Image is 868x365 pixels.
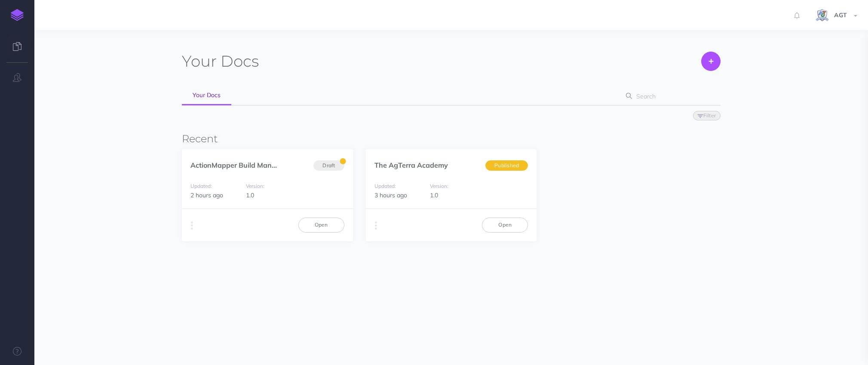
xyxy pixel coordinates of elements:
[190,191,223,199] span: 2 hours ago
[693,111,721,120] button: Filter
[182,52,259,71] h1: Docs
[634,89,707,104] input: Search
[193,91,221,99] span: Your Docs
[246,191,254,199] span: 1.0
[191,220,193,232] i: More actions
[482,218,528,232] a: Open
[430,183,448,189] small: Version:
[190,161,277,169] a: ActionMapper Build Man...
[815,8,830,23] img: iCxL6hB4gPtK36lnwjqkK90dLekSAv8p9JC67nPZ.png
[375,220,377,232] i: More actions
[182,133,721,144] h3: Recent
[182,86,231,105] a: Your Docs
[11,9,24,21] img: logo-mark.svg
[374,191,407,199] span: 3 hours ago
[374,183,396,189] small: Updated:
[182,52,217,71] span: Your
[374,161,448,169] a: The AgTerra Academy
[298,218,344,232] a: Open
[430,191,438,199] span: 1.0
[830,11,851,19] span: AGT
[190,183,212,189] small: Updated:
[246,183,264,189] small: Version:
